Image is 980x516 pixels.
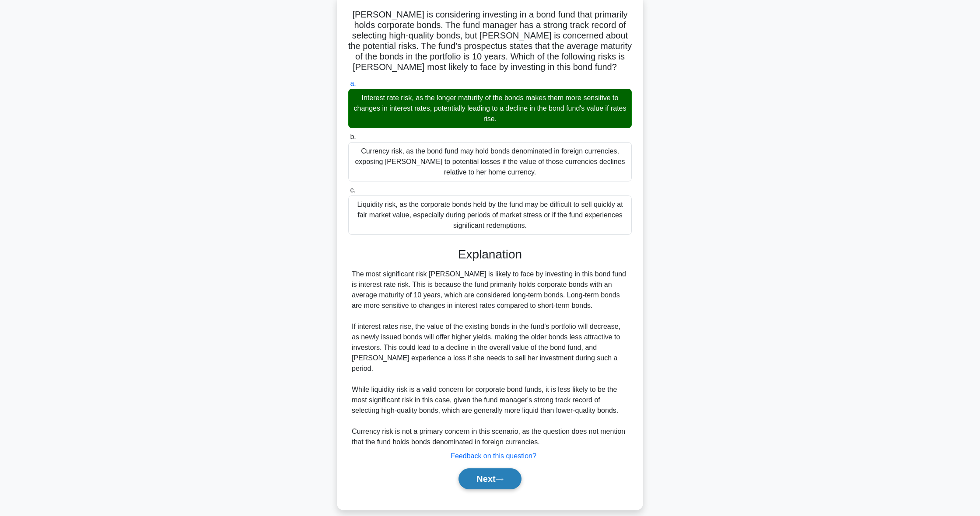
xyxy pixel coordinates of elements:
[348,89,632,128] div: Interest rate risk, as the longer maturity of the bonds makes them more sensitive to changes in i...
[458,468,521,489] button: Next
[348,195,632,235] div: Liquidity risk, as the corporate bonds held by the fund may be difficult to sell quickly at fair ...
[451,452,536,460] a: Feedback on this question?
[350,186,355,194] span: c.
[350,80,356,87] span: a.
[350,133,356,140] span: b.
[353,247,626,262] h3: Explanation
[352,269,628,447] div: The most significant risk [PERSON_NAME] is likely to face by investing in this bond fund is inter...
[347,9,633,73] h5: [PERSON_NAME] is considering investing in a bond fund that primarily holds corporate bonds. The f...
[348,142,632,181] div: Currency risk, as the bond fund may hold bonds denominated in foreign currencies, exposing [PERSO...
